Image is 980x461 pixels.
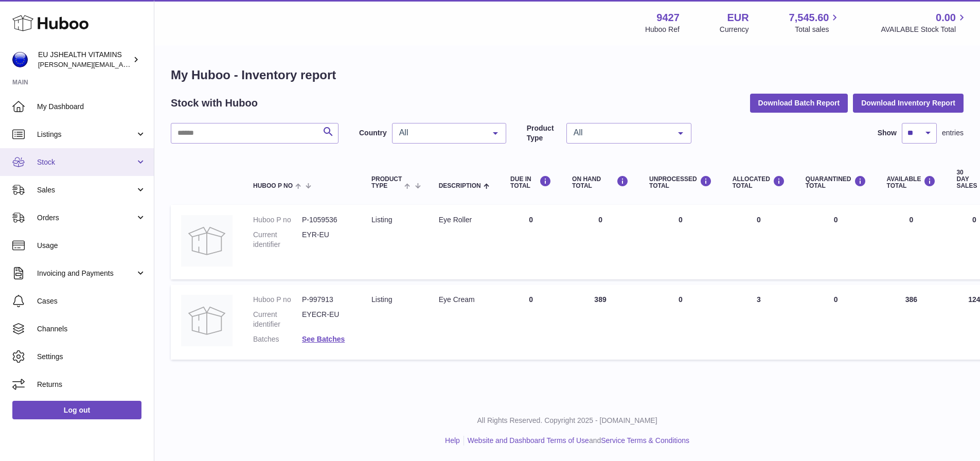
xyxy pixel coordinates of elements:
[38,50,131,69] div: EU JSHEALTH VITAMINS
[253,215,302,225] dt: Huboo P no
[500,285,562,360] td: 0
[253,295,302,305] dt: Huboo P no
[171,96,258,110] h2: Stock with Huboo
[37,241,146,251] span: Usage
[37,269,135,278] span: Invoicing and Payments
[37,130,135,139] span: Listings
[656,11,680,25] strong: 9427
[722,285,795,360] td: 3
[795,25,841,34] span: Total sales
[302,295,351,305] dd: P-997913
[468,436,589,445] a: Website and Dashboard Terms of Use
[439,295,490,305] div: Eye Cream
[834,216,838,224] span: 0
[722,205,795,279] td: 0
[181,295,233,346] img: product image
[720,25,749,34] div: Currency
[510,175,551,189] div: DUE IN TOTAL
[302,215,351,225] dd: P-1059536
[789,11,841,34] a: 7,545.60 Total sales
[37,352,146,362] span: Settings
[12,401,141,419] a: Log out
[163,416,972,425] p: All Rights Reserved. Copyright 2025 - [DOMAIN_NAME]
[37,185,135,195] span: Sales
[302,310,351,329] dd: EYECR-EU
[834,295,838,304] span: 0
[12,52,28,67] img: laura@jessicasepel.com
[562,205,639,279] td: 0
[942,128,964,138] span: entries
[439,215,490,225] div: Eye Roller
[881,11,968,34] a: 0.00 AVAILABLE Stock Total
[37,324,146,334] span: Channels
[397,128,485,138] span: All
[371,295,392,304] span: listing
[371,176,402,189] span: Product Type
[645,25,680,34] div: Huboo Ref
[750,94,848,112] button: Download Batch Report
[359,128,387,138] label: Country
[878,128,897,138] label: Show
[37,380,146,389] span: Returns
[887,175,936,189] div: AVAILABLE Total
[571,128,670,138] span: All
[806,175,866,189] div: QUARANTINED Total
[639,205,722,279] td: 0
[881,25,968,34] span: AVAILABLE Stock Total
[253,183,293,189] span: Huboo P no
[877,205,947,279] td: 0
[500,205,562,279] td: 0
[253,334,302,344] dt: Batches
[639,285,722,360] td: 0
[562,285,639,360] td: 389
[527,123,561,143] label: Product Type
[464,436,689,446] li: and
[853,94,964,112] button: Download Inventory Report
[171,67,964,83] h1: My Huboo - Inventory report
[181,215,233,267] img: product image
[253,310,302,329] dt: Current identifier
[936,11,956,25] span: 0.00
[302,230,351,250] dd: EYR-EU
[572,175,629,189] div: ON HAND Total
[649,175,712,189] div: UNPROCESSED Total
[439,183,481,189] span: Description
[727,11,749,25] strong: EUR
[38,60,206,68] span: [PERSON_NAME][EMAIL_ADDRESS][DOMAIN_NAME]
[601,436,689,445] a: Service Terms & Conditions
[37,157,135,167] span: Stock
[789,11,829,25] span: 7,545.60
[37,296,146,306] span: Cases
[733,175,785,189] div: ALLOCATED Total
[371,216,392,224] span: listing
[302,335,345,343] a: See Batches
[445,436,460,445] a: Help
[37,102,146,112] span: My Dashboard
[37,213,135,223] span: Orders
[253,230,302,250] dt: Current identifier
[877,285,947,360] td: 386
